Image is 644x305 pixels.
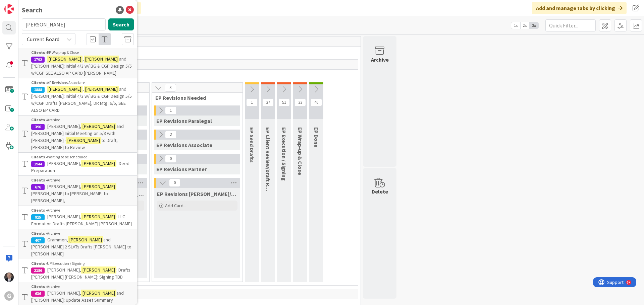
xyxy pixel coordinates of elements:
[31,124,45,130] div: 390
[4,291,14,301] div: G
[68,236,103,243] mark: [PERSON_NAME]
[532,2,627,14] div: Add and manage tabs by clicking
[156,142,212,148] span: EP Revisions Associate
[27,36,59,43] span: Current Board
[31,57,45,63] div: 1792
[165,155,176,163] span: 0
[66,137,101,144] mark: [PERSON_NAME]
[31,117,134,123] div: Archive
[22,18,106,30] input: Search for title...
[4,273,14,282] img: BG
[156,166,207,172] span: EP Revisions Partner
[81,123,116,130] mark: [PERSON_NAME]
[31,214,45,220] div: 915
[165,84,176,92] span: 3
[18,175,137,206] a: Clients ›Archive676[PERSON_NAME],[PERSON_NAME]- [PERSON_NAME] to [PERSON_NAME] to [PERSON_NAME],
[249,127,255,163] span: EP Send Drafts
[18,115,137,153] a: Clients ›Archive390[PERSON_NAME],[PERSON_NAME]and [PERSON_NAME] Initial Meeting on 5/3 with [PERS...
[47,290,81,296] span: [PERSON_NAME],
[31,177,134,183] div: Archive
[34,3,37,8] div: 9+
[511,22,520,29] span: 1x
[31,291,45,297] div: 636
[31,50,47,55] b: Clients ›
[311,98,322,106] span: 46
[31,87,45,93] div: 1888
[4,4,14,14] img: Visit kanbanzone.com
[297,127,304,175] span: EP Wrap-up & Close
[313,127,320,147] span: EP Done
[31,260,134,266] div: UP Execution / Signing
[108,18,134,30] button: Search
[372,187,388,196] div: Delete
[31,207,134,213] div: Archive
[47,183,81,189] span: [PERSON_NAME],
[47,56,83,63] mark: [PERSON_NAME]
[47,214,81,220] span: [PERSON_NAME],
[31,123,124,143] span: and [PERSON_NAME] Initial Meeting on 5/3 with [PERSON_NAME] -
[246,98,258,106] span: 1
[31,154,47,159] b: Clients ›
[281,127,287,181] span: EP Execution / Signing
[165,131,176,139] span: 2
[47,160,81,166] span: [PERSON_NAME],
[371,56,389,64] div: Archive
[18,259,137,282] a: Clients ›UP Execution / Signing2186[PERSON_NAME],[PERSON_NAME]: Drafts [PERSON_NAME] [PERSON_NAME...
[31,208,47,213] b: Clients ›
[18,229,137,259] a: Clients ›Archive407Grammen,[PERSON_NAME]and [PERSON_NAME] 2 SLATs Drafts [PERSON_NAME] to [PERSON...
[31,268,45,274] div: 2186
[31,117,47,122] b: Clients ›
[84,56,119,63] mark: [PERSON_NAME]
[262,98,274,106] span: 37
[47,86,83,93] mark: [PERSON_NAME]
[18,48,137,78] a: Clients ›EP Wrap-up & Close1792[PERSON_NAME],[PERSON_NAME]and [PERSON_NAME]: Initial 4/3 w/ BG & ...
[84,86,119,93] mark: [PERSON_NAME]
[278,98,290,106] span: 51
[14,1,31,9] span: Support
[31,80,47,85] b: Clients ›
[157,190,237,197] span: EP Revisions Brad/Jonas
[81,183,116,190] mark: [PERSON_NAME]
[81,266,116,274] mark: [PERSON_NAME]
[31,231,47,236] b: Clients ›
[47,123,81,129] span: [PERSON_NAME],
[31,177,47,182] b: Clients ›
[545,19,596,31] input: Quick Filter...
[81,213,116,220] mark: [PERSON_NAME]
[31,183,118,204] span: - [PERSON_NAME] to [PERSON_NAME] to [PERSON_NAME],
[31,284,47,289] b: Clients ›
[31,80,134,86] div: AP Revisions Associate
[81,290,116,297] mark: [PERSON_NAME]
[156,118,212,124] span: EP Revisions Paralegal
[31,230,134,236] div: Archive
[31,50,134,56] div: EP Wrap-up & Close
[31,284,134,290] div: Archive
[83,56,84,62] span: ,
[169,179,180,187] span: 0
[18,206,137,229] a: Clients ›Archive915[PERSON_NAME],[PERSON_NAME]: LLC Formation Drafts [PERSON_NAME] [PERSON_NAME]
[265,127,271,221] span: EP Client Review/Draft Review Meeting
[18,153,137,175] a: Clients ›Waiting to be scheduled1944[PERSON_NAME],[PERSON_NAME]- Deed Preparation
[520,22,529,29] span: 2x
[41,48,352,55] span: New
[31,184,45,190] div: 676
[47,237,68,243] span: Grammen,
[165,106,176,115] span: 1
[31,56,132,76] span: and [PERSON_NAME]: Initial 4/3 w/ BG & CGP Design 5/5 w/CGP SEE ALSO AP CARD [PERSON_NAME]
[31,237,45,243] div: 407
[155,94,234,101] span: EP Revisions Needed
[294,98,306,106] span: 22
[83,86,84,92] span: ,
[31,237,131,257] span: and [PERSON_NAME] 2 SLATs Drafts [PERSON_NAME] to [PERSON_NAME]
[31,154,134,160] div: Waiting to be scheduled
[43,71,350,78] span: Estate Planning
[47,267,81,273] span: [PERSON_NAME],
[81,160,116,167] mark: [PERSON_NAME]
[18,78,137,115] a: Clients ›AP Revisions Associate1888[PERSON_NAME],[PERSON_NAME]and [PERSON_NAME]: Initial 4/3 w/ B...
[31,161,45,167] div: 1944
[165,203,186,209] span: Add Card...
[22,5,43,15] div: Search
[31,261,47,266] b: Clients ›
[529,22,538,29] span: 3x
